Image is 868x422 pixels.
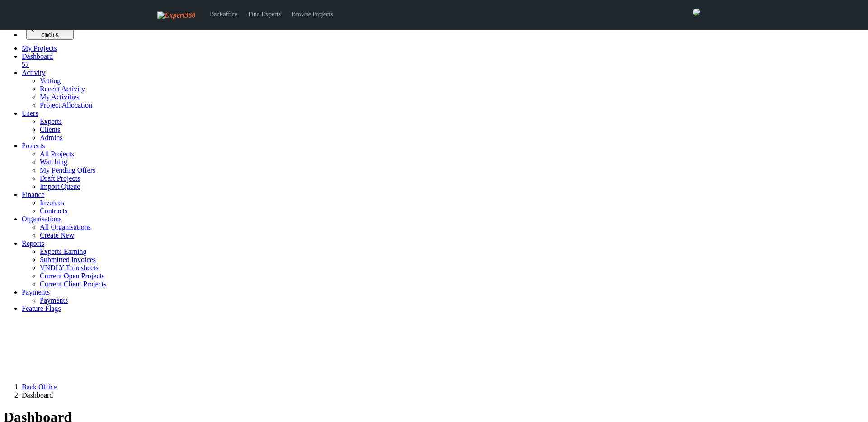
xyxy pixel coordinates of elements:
a: Back Office [22,383,57,391]
a: All Projects [40,150,74,158]
a: My Pending Offers [40,166,95,174]
a: Dashboard 57 [22,52,864,69]
a: Recent Activity [40,85,85,93]
a: Projects [22,142,45,150]
li: Dashboard [22,391,864,399]
a: Payments [40,296,68,304]
a: Invoices [40,199,64,206]
a: Watching [40,158,67,166]
button: Quick search... cmd+K [26,23,74,40]
a: My Activities [40,93,80,101]
a: Clients [40,126,60,133]
a: Current Open Projects [40,272,104,280]
a: Vetting [40,77,61,84]
div: + [30,32,70,38]
a: VNDLY Timesheets [40,264,99,272]
a: Payments [22,288,50,296]
a: Feature Flags [22,305,61,312]
a: Project Allocation [40,101,92,109]
span: 57 [22,61,29,68]
a: Organisations [22,215,62,223]
a: Contracts [40,207,67,215]
kbd: cmd [41,32,52,38]
a: Admins [40,134,63,141]
a: Import Queue [40,183,80,190]
span: Dashboard [22,52,53,60]
img: aacfd360-1189-4d2c-8c99-f915b2c139f3-normal.png [693,9,700,16]
a: Activity [22,69,45,76]
kbd: K [55,32,59,38]
a: Create New [40,231,74,239]
a: All Organisations [40,223,91,231]
a: Submitted Invoices [40,256,96,263]
img: Expert360 [157,11,195,19]
a: Current Client Projects [40,280,107,288]
a: My Projects [22,44,57,52]
a: Finance [22,191,45,198]
a: Experts [40,117,62,125]
a: Reports [22,239,44,247]
a: Users [22,109,38,117]
a: Experts Earning [40,248,87,255]
a: Draft Projects [40,174,80,182]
